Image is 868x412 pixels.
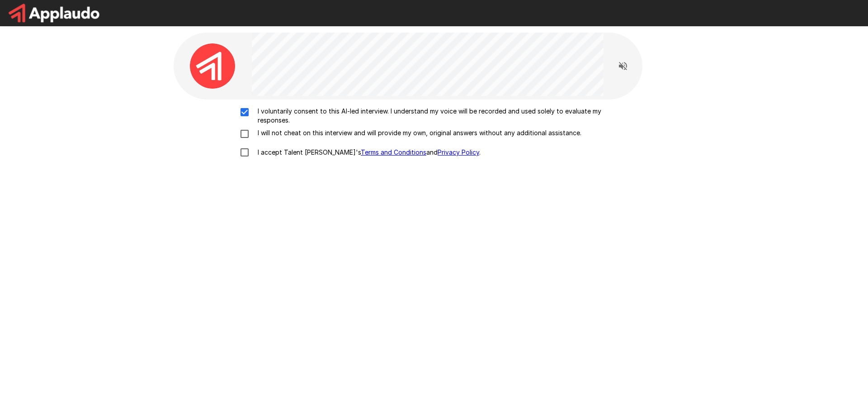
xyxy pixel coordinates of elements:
a: Privacy Policy [438,148,479,156]
p: I voluntarily consent to this AI-led interview. I understand my voice will be recorded and used s... [254,107,633,125]
p: I will not cheat on this interview and will provide my own, original answers without any addition... [254,128,581,137]
img: applaudo_avatar.png [190,43,235,89]
a: Terms and Conditions [361,148,426,156]
p: I accept Talent [PERSON_NAME]'s and . [254,148,481,157]
button: Read questions aloud [614,57,632,75]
